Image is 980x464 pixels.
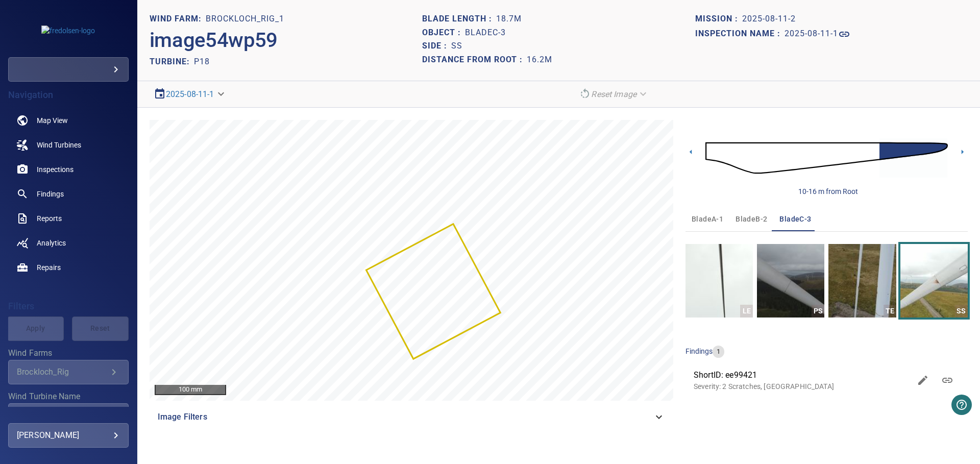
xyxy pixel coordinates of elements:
span: Inspections [37,164,73,175]
a: inspections noActive [8,157,129,182]
h1: Brockloch_Rig_1 [206,14,284,24]
div: Image Filters [150,405,673,429]
div: PS [812,305,824,318]
span: Map View [37,115,68,126]
div: SS [955,305,968,318]
h1: Mission : [695,14,742,24]
span: ShortID: ee99421 [694,369,911,381]
span: findings [685,347,713,355]
a: 2025-08-11-1 [166,89,214,99]
div: 2025-08-11-1 [150,85,231,103]
div: [PERSON_NAME] [17,427,120,444]
span: bladeB-2 [736,213,767,226]
span: Reports [37,213,62,224]
span: Analytics [37,238,66,248]
p: Severity: 2 Scratches, [GEOGRAPHIC_DATA] [694,381,911,392]
span: 1 [713,347,724,357]
h2: P18 [194,57,210,66]
span: Image Filters [158,411,653,423]
div: fredolsen [8,57,129,82]
a: SS [900,244,968,318]
h1: 16.2m [527,55,552,65]
div: Wind Turbine Name [8,403,129,428]
div: Brockloch_Rig [17,367,108,377]
div: 10-16 m from Root [798,186,858,197]
a: 2025-08-11-1 [785,28,850,40]
h2: image54wp59 [150,28,278,53]
div: TE [884,305,896,318]
a: reports noActive [8,206,129,231]
a: map noActive [8,108,129,133]
a: analytics noActive [8,231,129,255]
h1: Side : [422,41,451,51]
h1: Object : [422,28,465,38]
h1: WIND FARM: [150,14,206,24]
div: Reset Image [575,85,653,103]
h1: 2025-08-11-2 [742,14,796,24]
h1: 2025-08-11-1 [785,29,838,39]
label: Wind Turbine Name [8,393,129,401]
a: TE [828,244,896,318]
a: findings noActive [8,182,129,206]
h2: TURBINE: [150,57,194,66]
img: fredolsen-logo [41,26,95,36]
a: LE [685,244,753,318]
h1: Distance from root : [422,55,527,65]
span: Repairs [37,262,61,273]
a: PS [757,244,824,318]
label: Wind Farms [8,349,129,357]
span: Findings [37,189,64,199]
h1: Blade length : [422,14,496,24]
h4: Navigation [8,90,129,100]
div: LE [740,305,753,318]
em: Reset Image [591,89,636,99]
div: Wind Farms [8,360,129,384]
a: repairs noActive [8,255,129,280]
h1: 18.7m [496,14,522,24]
h1: bladeC-3 [465,28,506,38]
span: bladeA-1 [692,213,723,226]
a: windturbines noActive [8,133,129,157]
h1: SS [451,41,462,51]
h1: Inspection name : [695,29,785,39]
span: Wind Turbines [37,140,81,150]
img: d [705,129,948,187]
h4: Filters [8,301,129,311]
span: bladeC-3 [779,213,811,226]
